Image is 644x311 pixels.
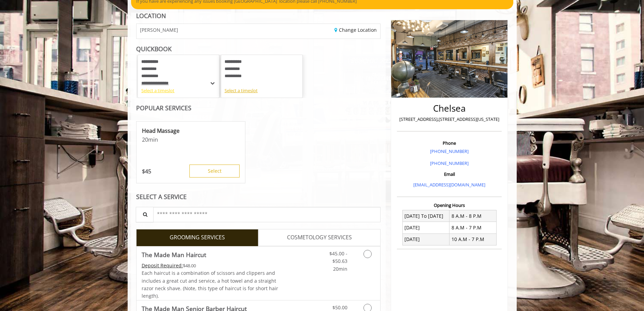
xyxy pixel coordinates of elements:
span: This service needs some Advance to be paid before we block your appointment [142,262,183,269]
b: QUICKBOOK [136,45,172,53]
h3: Opening Hours [397,203,502,208]
span: [PERSON_NAME] [140,27,178,32]
span: $45.00 - $50.63 [329,250,347,264]
td: [DATE] To [DATE] [402,210,449,222]
h3: Email [399,172,500,176]
button: Select [189,165,240,178]
h2: Chelsea [399,103,500,113]
span: $ [142,168,145,175]
a: Change Location [334,27,377,33]
p: 20 [142,136,240,143]
a: [PHONE_NUMBER] [430,148,469,154]
span: GROOMING SERVICES [170,233,225,242]
div: Select a timeslot [225,87,299,94]
div: $48.00 [142,262,279,269]
span: Each haircut is a combination of scissors and clippers and includes a great cut and service, a ho... [142,270,278,299]
b: LOCATION [136,12,166,20]
p: Head Massage [142,127,240,135]
button: Service Search [136,207,154,222]
div: Select a timeslot [141,87,216,94]
span: 20min [333,266,347,272]
b: POPULAR SERVICES [136,104,191,112]
td: 10 A.M - 7 P.M [449,234,497,245]
td: [DATE] [402,222,449,234]
a: [EMAIL_ADDRESS][DOMAIN_NAME] [413,182,485,188]
span: COSMETOLOGY SERVICES [287,233,352,242]
td: [DATE] [402,234,449,245]
b: The Made Man Haircut [142,250,206,259]
p: 45 [142,168,151,175]
span: $50.00 [332,304,347,311]
h3: Phone [399,141,500,145]
a: [PHONE_NUMBER] [430,160,469,166]
span: min [148,136,158,143]
p: [STREET_ADDRESS],[STREET_ADDRESS][US_STATE] [399,116,500,123]
div: SELECT A SERVICE [136,194,381,200]
td: 8 A.M - 8 P.M [449,210,497,222]
td: 8 A.M - 7 P.M [449,222,497,234]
